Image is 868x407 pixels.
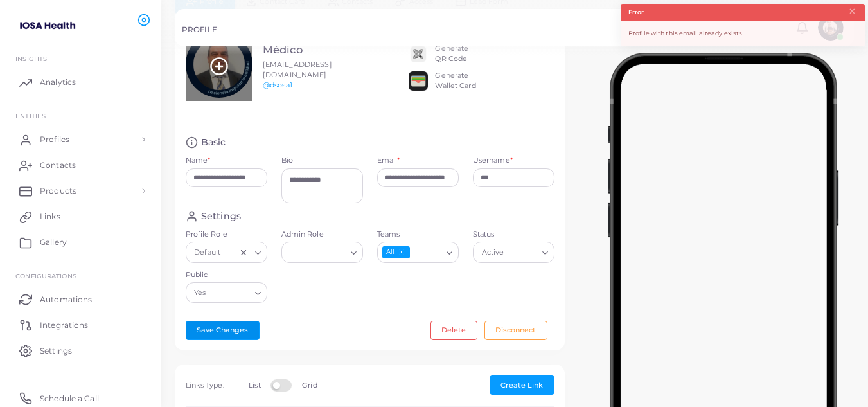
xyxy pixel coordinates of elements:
input: Search for option [411,246,441,260]
h4: Basic [201,136,226,149]
a: Contacts [10,152,151,178]
span: Schedule a Call [40,393,99,404]
span: Products [40,185,76,197]
button: Clear Selected [239,248,248,258]
div: Search for option [281,242,363,262]
span: [EMAIL_ADDRESS][DOMAIN_NAME] [263,60,332,79]
span: Configurations [15,272,76,280]
button: Delete [430,321,477,340]
label: Name [186,156,211,166]
div: Search for option [186,282,267,303]
img: apple-wallet.png [409,71,428,91]
span: ENTITIES [15,112,46,120]
div: Generate Wallet Card [435,71,475,91]
span: Analytics [40,77,76,88]
div: Profile with this email already exists [621,21,865,46]
label: Public [186,270,267,280]
span: Contacts [40,159,76,171]
span: Profiles [40,134,69,145]
label: Admin Role [281,230,363,240]
a: Products [10,178,151,204]
input: Search for option [507,246,537,260]
span: Links [40,211,60,222]
label: Username [473,156,513,166]
span: Automations [40,294,92,305]
span: Links Type: [186,381,224,390]
button: Create Link [490,375,554,395]
h5: PROFILE [182,25,217,34]
button: Save Changes [186,321,260,340]
label: Grid [302,381,317,391]
a: Settings [10,338,151,363]
button: Disconnect [484,321,547,340]
span: Default [193,246,222,260]
div: Search for option [377,242,459,262]
a: Gallery [10,230,151,255]
span: Active [480,246,506,260]
span: All [382,246,410,258]
button: Close [848,5,856,19]
span: Integrations [40,320,88,331]
a: Automations [10,286,151,312]
span: Gallery [40,237,67,248]
label: List [249,381,260,391]
a: Profiles [10,127,151,152]
a: Analytics [10,69,151,95]
label: Teams [377,230,459,240]
span: INSIGHTS [15,55,47,62]
h4: Settings [201,210,241,222]
label: Status [473,230,554,240]
img: logo [12,12,83,36]
input: Search for option [287,246,346,260]
div: Search for option [473,242,554,262]
div: Search for option [186,242,267,262]
label: Bio [281,156,363,166]
span: Create Link [500,381,543,390]
button: Deselect All [397,248,406,257]
input: Search for option [224,246,236,260]
strong: Error [628,8,644,17]
label: Profile Role [186,230,267,240]
a: @dsosa1 [263,80,292,89]
span: Settings [40,345,72,357]
span: Yes [193,286,208,300]
label: Email [377,156,400,166]
input: Search for option [209,285,249,300]
a: Links [10,204,151,230]
a: Integrations [10,312,151,338]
